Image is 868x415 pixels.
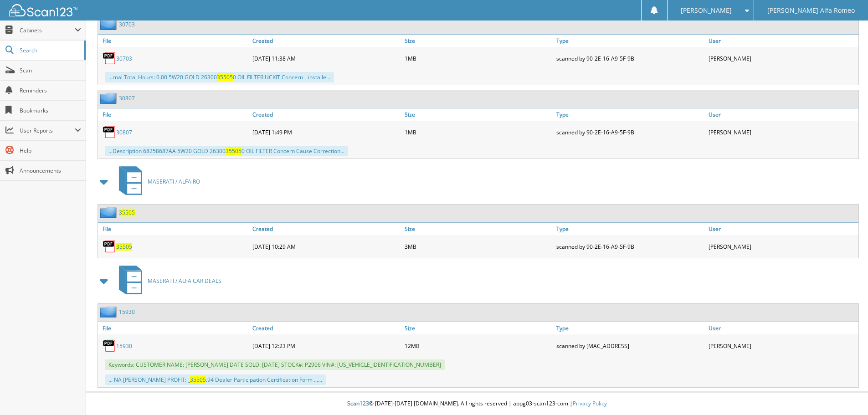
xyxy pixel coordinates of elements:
div: ...rnal Total Hours: 0.00 5W20 GOLD 26300 0 OIL FILTER UCKIT Concern _ installe... [105,72,334,82]
a: File [98,322,250,334]
img: folder2.png [100,92,119,104]
a: File [98,35,250,47]
a: Created [250,108,402,121]
a: 35505 [119,209,135,216]
span: User Reports [20,127,75,134]
div: [DATE] 11:38 AM [250,49,402,67]
a: File [98,108,250,121]
span: 35505 [190,376,206,384]
span: Help [20,147,81,154]
img: scan123-logo-white.svg [9,4,77,16]
div: [DATE] 12:23 PM [250,337,402,355]
a: 15930 [116,342,132,350]
span: MASERATI / ALFA RO [148,178,200,185]
img: folder2.png [100,207,119,218]
a: Size [402,108,555,121]
div: ... NA [PERSON_NAME] PROFIT: _ .94 Dealer Participation Certification Form ...... [105,374,326,385]
img: PDF.png [103,125,116,139]
div: [PERSON_NAME] [706,237,858,256]
span: [PERSON_NAME] Alfa Romeo [767,8,855,13]
span: [PERSON_NAME] [681,8,732,13]
div: 1MB [402,123,555,141]
a: Privacy Policy [573,400,607,407]
span: 35505 [226,147,241,155]
span: Cabinets [20,26,75,34]
div: scanned by 90-2E-16-A9-5F-9B [554,49,706,67]
a: MASERATI / ALFA RO [113,164,200,200]
a: 30807 [119,94,135,102]
a: MASERATI / ALFA CAR DEALS [113,263,221,299]
div: ...Description 68258687AA 5W20 GOLD 26300 0 OIL FILTER Concern Cause Correction... [105,146,348,156]
a: 30703 [116,55,132,62]
div: 3MB [402,237,555,256]
div: [DATE] 1:49 PM [250,123,402,141]
span: Bookmarks [20,107,81,114]
span: Search [20,46,80,54]
div: scanned by 90-2E-16-A9-5F-9B [554,123,706,141]
a: User [706,223,858,235]
div: scanned by 90-2E-16-A9-5F-9B [554,237,706,256]
img: PDF.png [103,240,116,253]
span: Reminders [20,87,81,94]
iframe: Chat Widget [822,371,868,415]
a: User [706,322,858,334]
span: Scan123 [347,400,369,407]
div: © [DATE]-[DATE] [DOMAIN_NAME]. All rights reserved | appg03-scan123-com | [86,393,868,415]
span: MASERATI / ALFA CAR DEALS [148,277,221,285]
img: PDF.png [103,51,116,65]
span: Scan [20,67,81,74]
a: User [706,35,858,47]
div: [PERSON_NAME] [706,123,858,141]
span: Announcements [20,167,81,174]
a: Created [250,35,402,47]
a: 30807 [116,128,132,136]
span: 35505 [217,73,233,81]
img: folder2.png [100,306,119,318]
span: Keywords: CUSTOMER NAME: [PERSON_NAME] DATE SOLD: [DATE] STOCK#: P2906 VIN#: [US_VEHICLE_IDENTIFI... [105,359,445,370]
a: Size [402,35,555,47]
a: Created [250,322,402,334]
div: 1MB [402,49,555,67]
a: User [706,108,858,121]
img: folder2.png [100,19,119,30]
a: Type [554,223,706,235]
div: scanned by [MAC_ADDRESS] [554,337,706,355]
a: Type [554,322,706,334]
img: PDF.png [103,339,116,353]
a: Size [402,322,555,334]
a: 15930 [119,308,135,316]
div: [PERSON_NAME] [706,337,858,355]
div: [PERSON_NAME] [706,49,858,67]
a: Size [402,223,555,235]
div: [DATE] 10:29 AM [250,237,402,256]
a: 30703 [119,20,135,28]
a: Type [554,108,706,121]
a: 35505 [116,243,132,251]
a: Created [250,223,402,235]
div: 12MB [402,337,555,355]
a: File [98,223,250,235]
a: Type [554,35,706,47]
